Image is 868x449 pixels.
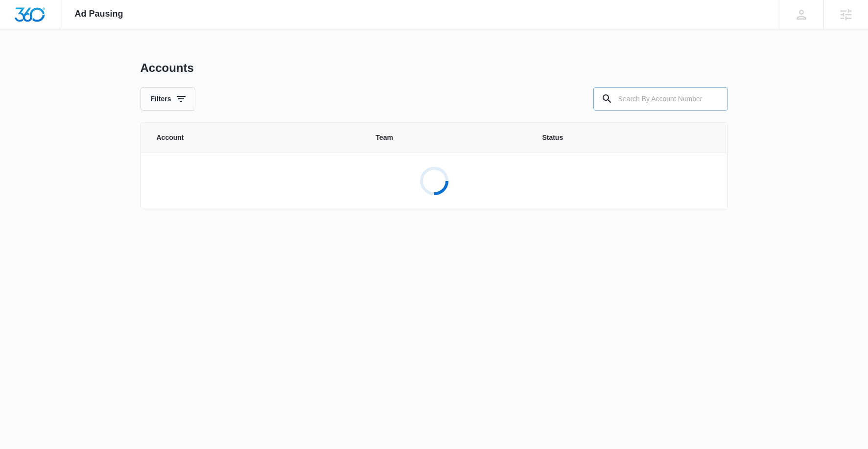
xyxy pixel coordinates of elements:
input: Search By Account Number [593,87,728,111]
span: Status [542,133,711,143]
button: Filters [141,87,195,111]
span: Team [375,133,518,143]
span: Ad Pausing [75,9,123,19]
h1: Accounts [141,61,194,75]
span: Account [157,133,352,143]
